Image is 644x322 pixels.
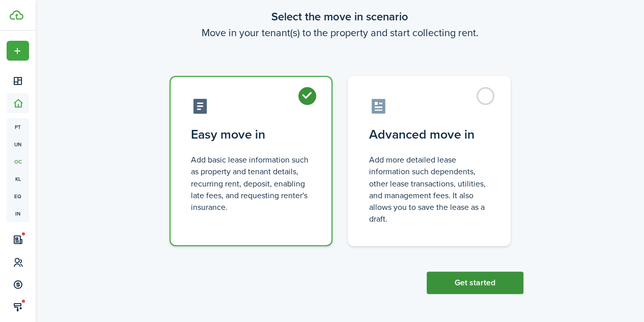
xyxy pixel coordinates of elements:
[7,41,29,61] button: Open menu
[191,125,311,144] control-radio-card-title: Easy move in
[10,10,23,20] img: TenantCloud
[157,25,523,40] wizard-step-header-description: Move in your tenant(s) to the property and start collecting rent.
[7,153,29,170] a: oc
[157,8,523,25] wizard-step-header-title: Select the move in scenario
[191,154,311,213] control-radio-card-description: Add basic lease information such as property and tenant details, recurring rent, deposit, enablin...
[7,118,29,136] a: pt
[369,125,489,144] control-radio-card-title: Advanced move in
[369,154,489,225] control-radio-card-description: Add more detailed lease information such dependents, other lease transactions, utilities, and man...
[427,272,523,294] button: Get started
[7,136,29,153] a: un
[7,187,29,205] a: eq
[7,170,29,187] a: kl
[7,205,29,222] a: in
